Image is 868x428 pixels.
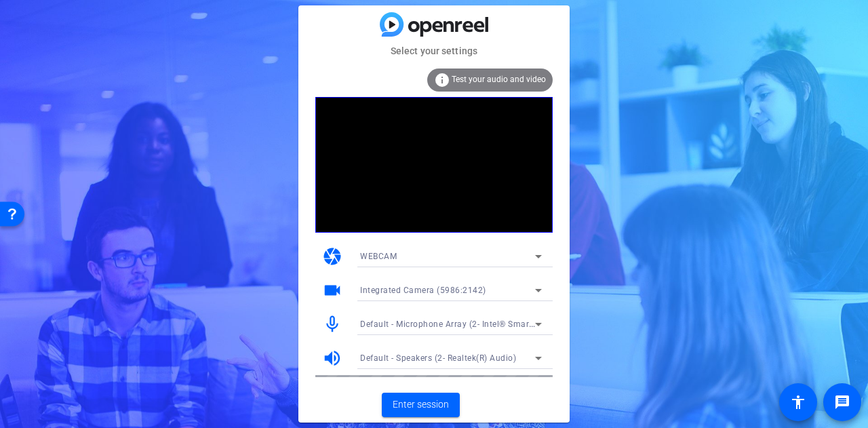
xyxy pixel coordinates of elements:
mat-icon: videocam [322,280,342,300]
span: Default - Microphone Array (2- Intel® Smart Sound Technology for Digital Microphones) [360,318,707,329]
mat-icon: accessibility [790,394,806,410]
span: Enter session [393,397,449,412]
img: blue-gradient.svg [380,12,488,36]
span: Test your audio and video [452,75,546,84]
mat-icon: message [834,394,850,410]
mat-icon: mic_none [322,314,342,334]
mat-icon: camera [322,246,342,267]
mat-icon: volume_up [322,348,342,368]
span: WEBCAM [360,252,397,261]
button: Enter session [382,393,460,417]
span: Default - Speakers (2- Realtek(R) Audio) [360,353,516,363]
mat-icon: info [434,72,450,88]
span: Integrated Camera (5986:2142) [360,286,486,295]
mat-card-subtitle: Select your settings [298,43,570,58]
